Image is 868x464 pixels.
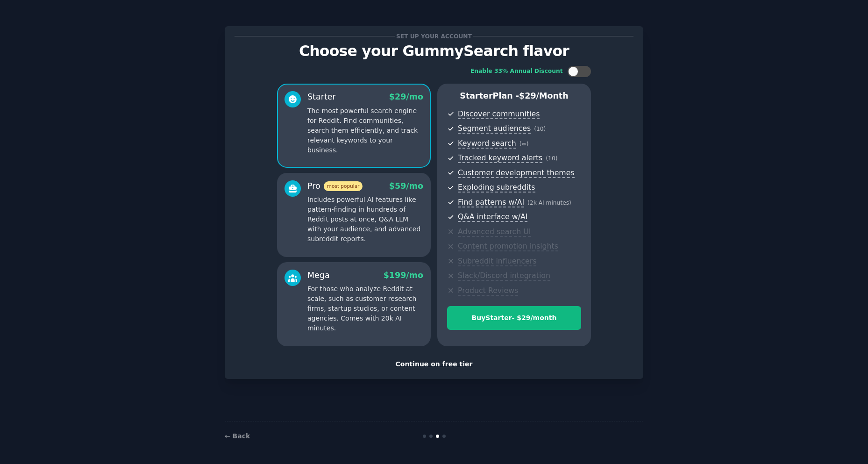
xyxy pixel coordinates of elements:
a: ← Back [225,432,250,440]
button: BuyStarter- $29/month [447,306,581,330]
span: Customer development themes [458,168,575,178]
p: Includes powerful AI features like pattern-finding in hundreds of Reddit posts at once, Q&A LLM w... [307,195,423,244]
span: ( ∞ ) [519,141,529,147]
div: Continue on free tier [235,359,633,369]
span: $ 29 /mo [389,92,423,101]
span: Content promotion insights [458,242,558,251]
div: Enable 33% Annual Discount [470,67,563,76]
span: Q&A interface w/AI [458,212,527,222]
div: Pro [307,180,363,192]
p: For those who analyze Reddit at scale, such as customer research firms, startup studios, or conte... [307,284,423,333]
span: $ 199 /mo [384,271,423,280]
div: Starter [307,91,336,103]
span: Tracked keyword alerts [458,153,542,163]
p: The most powerful search engine for Reddit. Find communities, search them efficiently, and track ... [307,106,423,155]
span: most popular [324,181,363,191]
span: ( 10 ) [534,126,546,132]
span: Exploding subreddits [458,183,535,193]
span: $ 59 /mo [389,181,423,191]
span: Product Reviews [458,286,518,296]
span: Discover communities [458,109,540,119]
div: Buy Starter - $ 29 /month [448,313,581,323]
span: Keyword search [458,139,516,149]
span: Advanced search UI [458,227,531,237]
span: ( 10 ) [546,155,557,162]
div: Mega [307,270,330,281]
span: Segment audiences [458,124,531,134]
span: Set up your account [395,31,474,41]
span: ( 2k AI minutes ) [527,200,571,206]
span: $ 29 /month [519,91,569,100]
p: Choose your GummySearch flavor [235,43,633,59]
span: Find patterns w/AI [458,198,524,207]
span: Subreddit influencers [458,257,536,266]
p: Starter Plan - [447,90,581,102]
span: Slack/Discord integration [458,271,550,281]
